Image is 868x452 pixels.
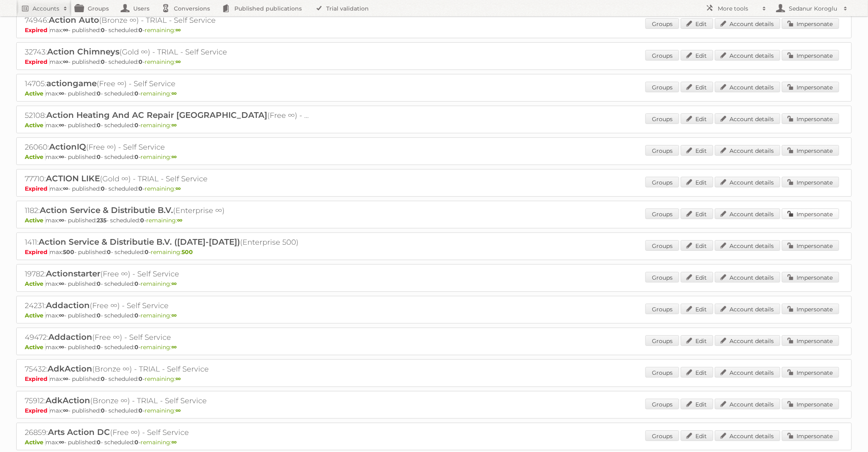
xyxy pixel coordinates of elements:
a: Account details [715,177,780,187]
strong: 0 [134,439,139,446]
strong: 0 [134,153,139,161]
h2: 74946: (Bronze ∞) - TRIAL - Self Service [25,15,309,26]
strong: ∞ [175,58,181,65]
a: Edit [681,209,713,219]
a: Edit [681,430,713,441]
strong: 0 [134,312,139,319]
span: Actionstarter [46,269,100,278]
a: Impersonate [782,177,839,187]
span: remaining: [145,26,181,34]
a: Edit [681,82,713,92]
a: Groups [645,399,679,409]
strong: 0 [139,185,143,192]
a: Account details [715,145,780,156]
strong: ∞ [59,153,64,161]
strong: ∞ [59,122,64,129]
span: ActionIQ [49,142,86,152]
strong: ∞ [175,26,181,34]
a: Impersonate [782,430,839,441]
h2: 26060: (Free ∞) - Self Service [25,142,309,152]
a: Edit [681,145,713,156]
a: Impersonate [782,335,839,346]
a: Account details [715,82,780,92]
h2: More tools [718,4,758,13]
strong: ∞ [171,122,177,129]
strong: 0 [139,407,143,414]
span: Expired [25,375,50,382]
span: Action Heating And AC Repair [GEOGRAPHIC_DATA] [46,110,267,120]
a: Groups [645,335,679,346]
span: remaining: [146,217,182,224]
strong: 0 [140,217,144,224]
a: Impersonate [782,82,839,92]
a: Impersonate [782,113,839,124]
strong: ∞ [63,185,68,192]
p: max: - published: - scheduled: - [25,280,843,287]
strong: 0 [101,407,105,414]
strong: ∞ [171,343,177,351]
p: max: - published: - scheduled: - [25,343,843,351]
a: Edit [681,50,713,61]
span: Arts Action DC [48,427,110,437]
a: Account details [715,113,780,124]
strong: 0 [139,375,143,382]
strong: 0 [139,26,143,34]
strong: ∞ [171,90,177,97]
a: Edit [681,240,713,251]
h2: 75912: (Bronze ∞) - TRIAL - Self Service [25,395,309,406]
a: Impersonate [782,145,839,156]
strong: 0 [97,280,101,287]
strong: ∞ [171,312,177,319]
a: Groups [645,304,679,314]
span: remaining: [141,312,177,319]
a: Account details [715,272,780,282]
a: Account details [715,18,780,29]
a: Edit [681,367,713,378]
strong: ∞ [59,217,64,224]
strong: ∞ [63,26,68,34]
h2: 49472: (Free ∞) - Self Service [25,332,309,343]
p: max: - published: - scheduled: - [25,26,843,34]
span: Expired [25,248,50,256]
span: Action Chimneys [47,47,119,57]
strong: 0 [97,343,101,351]
strong: ∞ [59,312,64,319]
h2: 24231: (Free ∞) - Self Service [25,300,309,311]
strong: 0 [101,26,105,34]
a: Impersonate [782,399,839,409]
a: Edit [681,272,713,282]
a: Edit [681,304,713,314]
h2: 77710: (Gold ∞) - TRIAL - Self Service [25,174,309,184]
strong: ∞ [59,439,64,446]
span: Expired [25,58,50,65]
strong: ∞ [59,343,64,351]
a: Impersonate [782,18,839,29]
strong: ∞ [171,153,177,161]
p: max: - published: - scheduled: - [25,439,843,446]
a: Groups [645,145,679,156]
span: Active [25,90,45,97]
a: Groups [645,209,679,219]
p: max: - published: - scheduled: - [25,217,843,224]
strong: ∞ [63,407,68,414]
p: max: - published: - scheduled: - [25,312,843,319]
strong: ∞ [175,375,181,382]
span: remaining: [145,375,181,382]
a: Account details [715,335,780,346]
strong: 0 [134,90,139,97]
span: Active [25,343,45,351]
a: Groups [645,82,679,92]
strong: ∞ [63,375,68,382]
span: remaining: [141,153,177,161]
strong: ∞ [171,439,177,446]
strong: ∞ [177,217,182,224]
span: remaining: [145,185,181,192]
strong: 0 [101,185,105,192]
strong: 0 [107,248,111,256]
strong: 0 [97,439,101,446]
a: Impersonate [782,240,839,251]
h2: 52108: (Free ∞) - Self Service [25,110,309,121]
a: Impersonate [782,209,839,219]
strong: ∞ [59,90,64,97]
span: Expired [25,26,50,34]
